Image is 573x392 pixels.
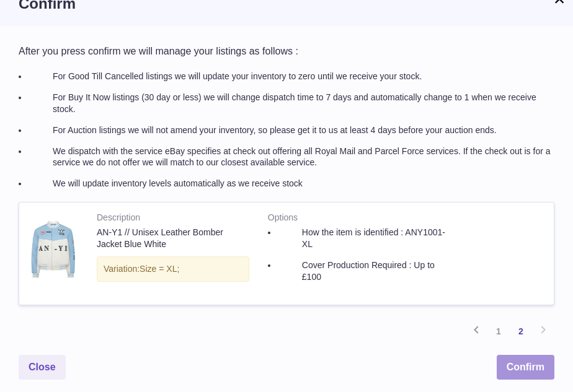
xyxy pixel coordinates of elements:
[97,256,249,282] div: Variation:
[487,320,510,342] a: 1
[497,355,554,380] button: Confirm
[19,355,66,380] button: Close
[28,71,554,82] li: For Good Till Cancelled listings we will update your inventory to zero until we receive your stock.
[510,320,532,342] a: 2
[28,178,554,189] li: We will update inventory levels automatically as we receive stock
[87,203,259,304] td: AN-Y1 // Unisex Leather Bomber Jacket Blue White
[140,264,179,274] span: Size = XL;
[277,227,448,250] li: How the item is identified : ANY1001-XL
[28,146,554,169] li: We dispatch with the service eBay specifies at check out offering all Royal Mail and Parcel Force...
[277,259,448,283] li: Cover Production Required : Up to £100
[29,212,78,286] img: ANY1001_LIGHTBLUE_FRONT-1.jpg
[97,212,249,227] strong: Description
[268,212,448,227] strong: Options
[19,45,554,58] p: After you press confirm we will manage your listings as follows :
[28,92,554,115] li: For Buy It Now listings (30 day or less) we will change dispatch time to 7 days and automatically...
[28,124,554,136] li: For Auction listings we will not amend your inventory, so please get it to us at least 4 days bef...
